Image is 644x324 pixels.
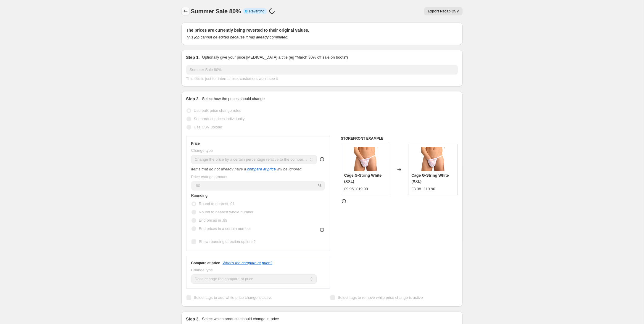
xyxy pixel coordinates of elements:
span: End prices in .99 [199,218,228,223]
span: Select tags to remove while price change is active [338,295,423,300]
span: £9.95 [344,187,354,191]
h2: Step 2. [186,96,200,102]
span: Reverting [249,9,264,14]
span: Set product prices individually [194,117,245,121]
span: Select tags to add while price change is active [194,295,273,300]
h2: The prices are currently being reverted to their original values. [186,27,458,33]
span: Change type [191,148,213,153]
span: £19.90 [356,187,368,191]
span: Change type [191,268,213,272]
span: This title is just for internal use, customers won't see it [186,76,278,81]
span: Show rounding direction options? [199,239,256,244]
button: compare at price [247,167,276,171]
p: Optionally give your price [MEDICAL_DATA] a title (eg "March 30% off sale on boots") [202,54,348,60]
span: Cage G-String White (XXL) [411,173,449,183]
h2: Step 1. [186,54,200,60]
span: Use CSV upload [194,125,222,129]
span: Export Recap CSV [428,9,459,14]
div: help [319,156,325,162]
input: -20 [191,181,317,191]
span: Round to nearest whole number [199,210,254,214]
i: will be ignored. [277,167,302,171]
span: Cage G-String White (XXL) [344,173,381,183]
span: Price change amount [191,175,228,179]
p: Select which products should change in price [202,316,279,322]
span: Round to nearest .01 [199,202,235,206]
h6: STOREFRONT EXAMPLE [341,136,458,141]
img: CageG-StringWhiteThumb_80x.jpg [354,147,377,171]
i: This job cannot be edited because it has already completed. [186,35,289,39]
button: Export Recap CSV [424,7,462,15]
span: Use bulk price change rules [194,108,241,113]
h2: Step 3. [186,316,200,322]
button: What's the compare at price? [223,261,273,265]
i: Items that do not already have a [191,167,246,171]
p: Select how the prices should change [202,96,265,102]
span: £3.98 [411,187,421,191]
span: % [318,183,321,188]
span: £19.90 [424,187,435,191]
span: Summer Sale 80% [191,8,241,14]
img: CageG-StringWhiteThumb_80x.jpg [421,147,445,171]
input: 30% off holiday sale [186,65,458,75]
h3: Price [191,141,200,146]
button: Price change jobs [181,7,190,15]
span: End prices in a certain number [199,226,251,231]
h3: Compare at price [191,261,220,265]
span: Rounding [191,193,208,198]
